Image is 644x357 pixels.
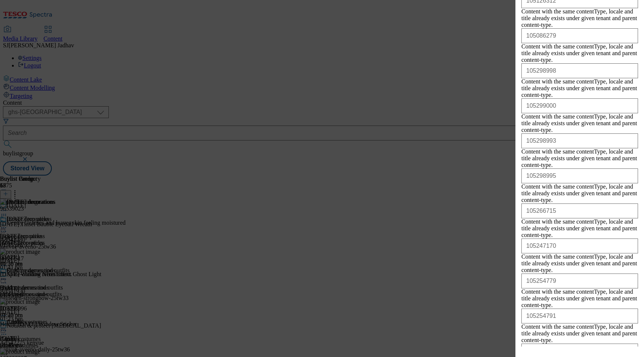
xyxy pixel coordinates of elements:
div: Content with the same contentType, locale and title already exists under given tenant and parent ... [521,183,638,203]
div: Content with the same contentType, locale and title already exists under given tenant and parent ... [521,148,638,168]
div: Content with the same contentType, locale and title already exists under given tenant and parent ... [521,253,638,274]
div: Content with the same contentType, locale and title already exists under given tenant and parent ... [521,78,638,98]
div: Content with the same contentType, locale and title already exists under given tenant and parent ... [521,218,638,238]
div: Content with the same contentType, locale and title already exists under given tenant and parent ... [521,113,638,133]
div: Content with the same contentType, locale and title already exists under given tenant and parent ... [521,8,638,28]
div: Content with the same contentType, locale and title already exists under given tenant and parent ... [521,323,638,344]
div: Content with the same contentType, locale and title already exists under given tenant and parent ... [521,288,638,309]
div: Content with the same contentType, locale and title already exists under given tenant and parent ... [521,43,638,63]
